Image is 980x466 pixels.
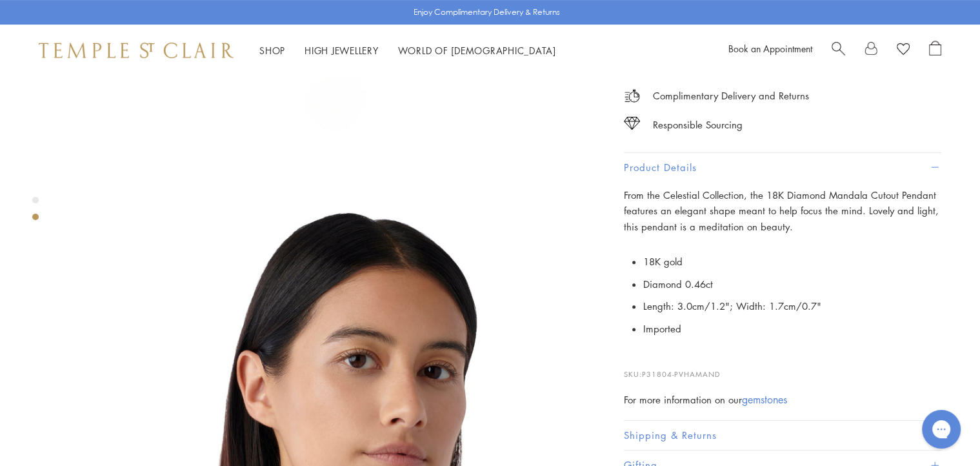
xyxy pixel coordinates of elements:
a: Open Shopping Bag [929,41,941,60]
div: Product gallery navigation [32,194,39,230]
span: Diamond 0.46ct [643,278,713,290]
a: gemstones [742,392,787,407]
nav: Main navigation [259,43,556,59]
p: SKU: [624,356,941,380]
span: Length: 3.0cm/1.2"; Width: 1.7cm/0.7" [643,299,821,312]
a: View Wishlist [897,41,910,60]
img: Temple St. Clair [39,43,234,58]
p: Enjoy Complimentary Delivery & Returns [414,6,560,19]
a: ShopShop [259,44,285,57]
p: Complimentary Delivery and Returns [653,88,809,104]
span: P31804-PVHAMAND [642,369,720,379]
a: High JewelleryHigh Jewellery [305,44,379,57]
button: Product Details [624,153,941,182]
iframe: Gorgias live chat messenger [915,405,967,453]
img: icon_sourcing.svg [624,117,640,130]
button: Shipping & Returns [624,421,941,450]
span: 18K gold [643,255,683,268]
div: For more information on our [624,392,941,408]
a: Book an Appointment [728,42,812,55]
span: Imported [643,322,681,335]
img: icon_delivery.svg [624,88,640,104]
div: Responsible Sourcing [653,117,743,133]
span: From the Celestial Collection, the 18K Diamond Mandala Cutout Pendant features an elegant shape m... [624,188,939,234]
a: Search [832,41,845,60]
a: World of [DEMOGRAPHIC_DATA]World of [DEMOGRAPHIC_DATA] [398,44,556,57]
